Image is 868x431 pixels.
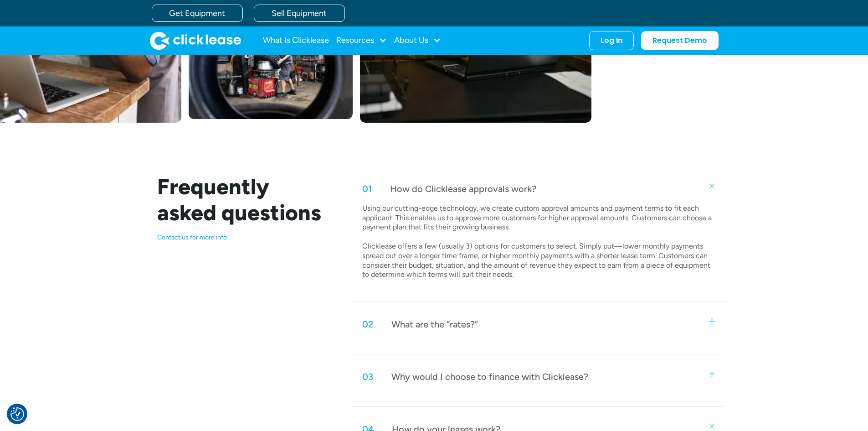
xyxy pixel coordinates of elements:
a: home [150,31,241,50]
div: 01 [362,183,372,195]
a: What Is Clicklease [263,31,329,50]
img: Clicklease logo [150,31,241,50]
p: Using our cutting-edge technology, we create custom approval amounts and payment terms to fit eac... [362,204,712,280]
img: small plus [709,318,715,324]
p: Contact us for more info [157,234,330,242]
h2: Frequently asked questions [157,174,330,226]
div: About Us [394,31,441,50]
div: Resources [336,31,387,50]
img: small plus [708,422,716,431]
a: Get Equipment [152,5,243,22]
div: Log In [601,36,622,45]
div: What are the “rates?” [391,318,478,330]
a: Sell Equipment [254,5,345,22]
a: Request Demo [641,31,719,50]
div: 03 [362,371,373,383]
img: Revisit consent button [10,407,24,421]
button: Consent Preferences [10,407,24,421]
div: How do Clicklease approvals work? [390,183,536,195]
div: Why would I choose to finance with Clicklease? [391,371,588,383]
img: small plus [708,182,716,190]
div: 02 [362,318,373,330]
img: small plus [709,371,715,377]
